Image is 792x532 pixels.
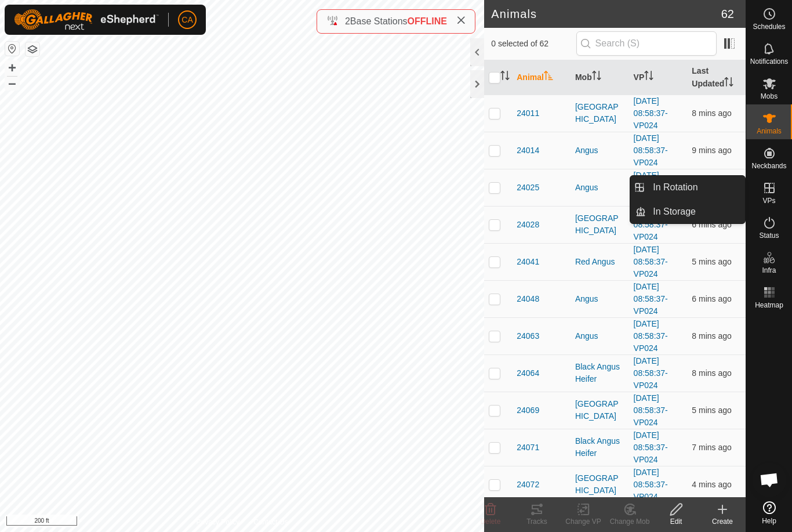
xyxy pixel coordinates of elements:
input: Search (S) [576,31,717,56]
span: 2 Oct 2025 at 7:53 pm [692,257,731,266]
p-sorticon: Activate to sort [544,73,553,82]
span: Notifications [750,58,788,65]
p-sorticon: Activate to sort [644,73,653,82]
span: 24041 [517,256,539,268]
span: 24071 [517,441,539,454]
a: [DATE] 08:58:37-VP024 [634,208,668,241]
div: Angus [575,293,624,305]
span: Schedules [753,23,785,30]
span: Base Stations [350,16,408,26]
span: 2 Oct 2025 at 7:52 pm [692,294,731,303]
a: [DATE] 08:58:37-VP024 [634,133,668,167]
div: Angus [575,330,624,342]
span: 2 Oct 2025 at 7:51 pm [692,443,731,452]
a: [DATE] 08:58:37-VP024 [634,282,668,316]
span: 2 Oct 2025 at 7:49 pm [692,146,731,155]
a: Privacy Policy [197,517,240,527]
span: Mobs [761,93,778,100]
span: 2 [345,16,350,26]
span: 24072 [517,479,539,491]
button: Map Layers [26,42,39,56]
button: + [5,61,19,75]
span: In Rotation [653,180,697,194]
button: Reset Map [5,42,19,56]
span: 0 selected of 62 [491,38,576,50]
div: Tracks [514,516,560,527]
div: Edit [653,516,699,527]
a: In Storage [646,200,745,223]
button: – [5,76,19,90]
a: In Rotation [646,176,745,199]
p-sorticon: Activate to sort [592,73,601,82]
div: Black Angus Heifer [575,361,624,385]
a: [DATE] 08:58:37-VP024 [634,319,668,353]
span: Neckbands [751,162,786,169]
div: Black Angus Heifer [575,435,624,459]
div: Angus [575,182,624,194]
p-sorticon: Activate to sort [500,73,510,82]
a: [DATE] 08:58:37-VP024 [634,393,668,427]
span: Delete [481,517,501,526]
li: In Rotation [630,176,745,199]
span: 24064 [517,367,539,379]
h2: Animals [491,7,721,21]
span: 62 [721,5,734,23]
span: 24014 [517,144,539,157]
div: Angus [575,144,624,157]
div: [GEOGRAPHIC_DATA] [575,472,624,497]
span: Help [762,517,776,524]
span: 24011 [517,107,539,120]
span: 24028 [517,219,539,231]
th: Last Updated [687,60,746,95]
a: [DATE] 08:58:37-VP024 [634,468,668,501]
li: In Storage [630,200,745,223]
div: [GEOGRAPHIC_DATA] [575,398,624,422]
span: Animals [757,128,782,135]
div: Change Mob [606,516,653,527]
span: Infra [762,267,776,274]
a: [DATE] 08:58:37-VP024 [634,96,668,130]
span: OFFLINE [408,16,447,26]
th: VP [629,60,688,95]
span: In Storage [653,205,696,219]
span: 2 Oct 2025 at 7:54 pm [692,480,731,489]
span: VPs [762,197,775,204]
div: Red Angus [575,256,624,268]
th: Mob [571,60,629,95]
div: [GEOGRAPHIC_DATA] [575,212,624,237]
img: Gallagher Logo [14,9,159,30]
a: [DATE] 08:58:37-VP024 [634,245,668,278]
span: 24048 [517,293,539,305]
span: 2 Oct 2025 at 7:52 pm [692,220,731,229]
span: 2 Oct 2025 at 7:53 pm [692,406,731,415]
a: [DATE] 08:58:37-VP024 [634,171,668,204]
a: Help [746,497,792,529]
span: 24063 [517,330,539,342]
p-sorticon: Activate to sort [724,79,733,88]
span: Heatmap [755,302,783,309]
div: Create [699,516,746,527]
a: Contact Us [253,517,288,527]
span: Status [759,232,779,239]
div: Change VP [560,516,606,527]
div: [GEOGRAPHIC_DATA] [575,101,624,125]
span: 24025 [517,182,539,194]
a: [DATE] 08:58:37-VP024 [634,356,668,390]
span: 2 Oct 2025 at 7:50 pm [692,108,731,118]
th: Animal [512,60,571,95]
span: CA [181,14,192,26]
a: [DATE] 08:58:37-VP024 [634,430,668,464]
span: 2 Oct 2025 at 7:50 pm [692,331,731,341]
span: 24069 [517,404,539,417]
div: Open chat [752,462,787,497]
span: 2 Oct 2025 at 7:49 pm [692,368,731,378]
